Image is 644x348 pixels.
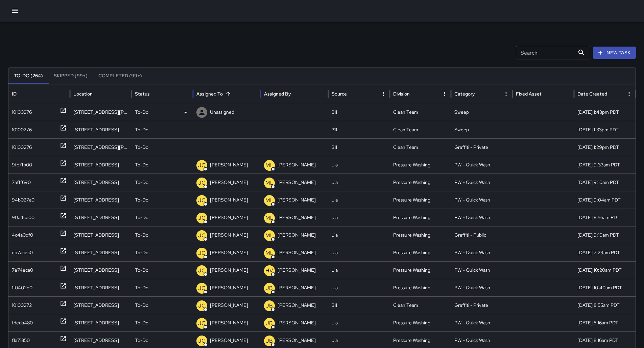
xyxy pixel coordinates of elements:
[12,91,17,97] div: ID
[70,261,132,279] div: 60 6th Street
[265,161,273,169] p: ML
[328,138,390,156] div: 311
[451,103,512,121] div: Sweep
[210,314,248,331] p: [PERSON_NAME]
[574,244,636,261] div: 10/6/2025, 7:29am PDT
[328,261,390,279] div: Jia
[501,89,511,99] button: Category column menu
[265,267,273,275] p: HV
[574,314,636,331] div: 10/3/2025, 8:16am PDT
[328,314,390,331] div: Jia
[198,214,206,222] p: JC
[135,104,148,121] p: To-Do
[12,209,34,226] div: 90a4ce00
[48,68,93,84] button: Skipped (99+)
[574,191,636,209] div: 10/9/2025, 9:04am PDT
[266,302,273,310] p: JB
[278,156,316,173] p: [PERSON_NAME]
[278,314,316,331] p: [PERSON_NAME]
[135,262,148,279] p: To-Do
[70,296,132,314] div: 1475 Mission Street
[198,179,206,187] p: JC
[451,156,512,173] div: PW - Quick Wash
[451,226,512,244] div: Graffiti - Public
[70,121,132,138] div: 170 6th Street
[440,89,449,99] button: Division column menu
[70,244,132,261] div: 1218 Market Street
[278,226,316,244] p: [PERSON_NAME]
[516,91,542,97] div: Fixed Asset
[135,174,148,191] p: To-Do
[135,279,148,296] p: To-Do
[223,89,233,99] button: Sort
[135,191,148,209] p: To-Do
[266,284,273,292] p: JB
[390,261,451,279] div: Pressure Washing
[210,209,248,226] p: [PERSON_NAME]
[266,319,273,327] p: JB
[135,226,148,244] p: To-Do
[278,191,316,209] p: [PERSON_NAME]
[328,103,390,121] div: 311
[328,296,390,314] div: 311
[265,249,273,257] p: ML
[12,226,33,244] div: 4c4a0df0
[198,284,206,292] p: JC
[198,302,206,310] p: JC
[135,139,148,156] p: To-Do
[451,209,512,226] div: PW - Quick Wash
[379,89,388,99] button: Source column menu
[12,191,34,209] div: 94b027a0
[328,191,390,209] div: Jia
[574,296,636,314] div: 10/3/2025, 8:55am PDT
[135,314,148,331] p: To-Do
[390,209,451,226] div: Pressure Washing
[574,156,636,173] div: 10/9/2025, 9:33am PDT
[210,174,248,191] p: [PERSON_NAME]
[390,314,451,331] div: Pressure Washing
[73,91,93,97] div: Location
[210,279,248,296] p: [PERSON_NAME]
[451,244,512,261] div: PW - Quick Wash
[390,296,451,314] div: Clean Team
[328,173,390,191] div: Jia
[393,91,410,97] div: Division
[12,262,33,279] div: 7e74eca0
[70,173,132,191] div: 1201 Market Street
[390,103,451,121] div: Clean Team
[12,139,32,156] div: 10100276
[574,226,636,244] div: 10/8/2025, 9:10am PDT
[390,244,451,261] div: Pressure Washing
[328,279,390,296] div: Jia
[135,209,148,226] p: To-Do
[12,297,32,314] div: 10100272
[574,261,636,279] div: 10/4/2025, 10:20am PDT
[210,297,248,314] p: [PERSON_NAME]
[135,121,148,138] p: To-Do
[574,173,636,191] div: 10/9/2025, 9:10am PDT
[278,279,316,296] p: [PERSON_NAME]
[210,104,234,121] p: Unassigned
[198,196,206,205] p: JC
[328,244,390,261] div: Jia
[70,279,132,296] div: 508 Natoma Street
[451,314,512,331] div: PW - Quick Wash
[70,138,132,156] div: 1000 Howard Street
[328,226,390,244] div: Jia
[135,244,148,261] p: To-Do
[70,156,132,173] div: 944 Market Street
[265,179,273,187] p: ML
[624,89,634,99] button: Date Created column menu
[577,91,607,97] div: Date Created
[332,91,347,97] div: Source
[390,191,451,209] div: Pressure Washing
[210,191,248,209] p: [PERSON_NAME]
[8,68,48,84] button: To-Do (264)
[574,209,636,226] div: 10/9/2025, 8:56am PDT
[210,244,248,261] p: [PERSON_NAME]
[12,104,32,121] div: 10100276
[135,156,148,173] p: To-Do
[451,121,512,138] div: Sweep
[390,138,451,156] div: Clean Team
[328,209,390,226] div: Jia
